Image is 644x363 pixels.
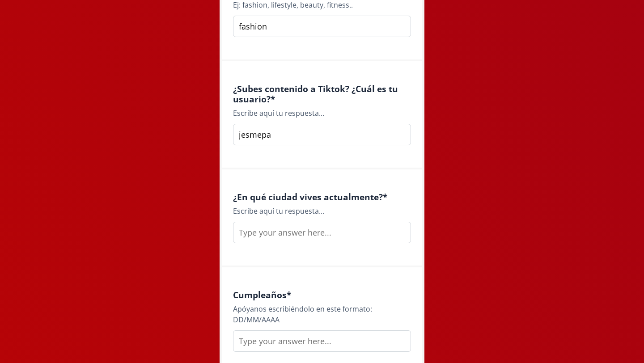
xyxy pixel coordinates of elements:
h4: ¿En qué ciudad vives actualmente? * [233,192,411,202]
input: Type your answer here... [233,16,411,37]
div: Apóyanos escribiéndolo en este formato: DD/MM/AAAA [233,304,411,325]
input: Type your answer here... [233,330,411,352]
div: Escribe aquí tu respuesta... [233,108,411,118]
h4: Cumpleaños * [233,290,411,300]
input: Type your answer here... [233,222,411,243]
input: Type your answer here... [233,124,411,145]
div: Escribe aquí tu respuesta... [233,206,411,216]
h4: ¿Subes contenido a Tiktok? ¿Cuál es tu usuario? * [233,84,411,104]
